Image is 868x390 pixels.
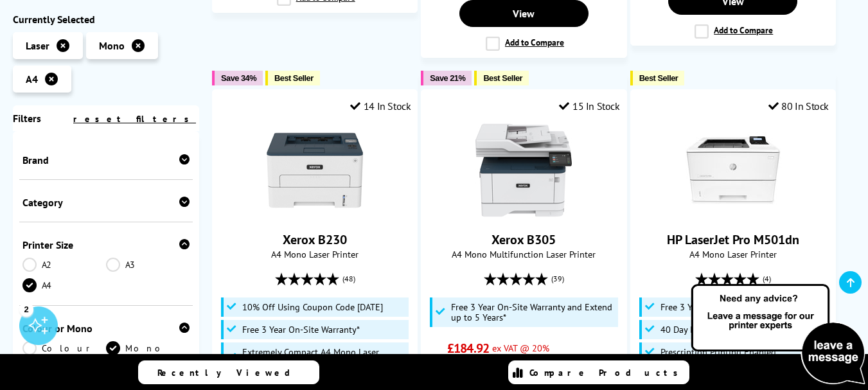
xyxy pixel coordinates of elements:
[630,71,685,85] button: Best Seller
[430,73,465,83] span: Save 21%
[486,37,564,51] label: Add to Compare
[138,360,319,384] a: Recently Viewed
[483,73,522,83] span: Best Seller
[22,196,190,209] div: Category
[660,324,751,335] span: 40 Day Buy & Try Offer
[551,267,564,291] span: (39)
[667,231,799,248] a: HP LaserJet Pro M501dn
[421,71,472,85] button: Save 21%
[242,347,405,368] span: Extremely Compact A4 Mono Laser Printer
[428,248,619,260] span: A4 Mono Multifunction Laser Printer
[22,341,106,355] a: Colour
[157,367,303,378] span: Recently Viewed
[99,39,125,52] span: Mono
[637,248,829,260] span: A4 Mono Laser Printer
[688,282,868,387] img: Open Live Chat window
[267,208,363,221] a: Xerox B230
[26,73,38,85] span: A4
[475,208,572,221] a: Xerox B305
[492,342,549,354] span: ex VAT @ 20%
[660,302,742,312] span: Free 3 Year Warranty
[221,73,256,83] span: Save 34%
[26,39,49,52] span: Laser
[22,322,190,335] div: Colour or Mono
[13,112,41,125] span: Filters
[73,113,196,125] a: reset filters
[447,340,489,357] span: £184.92
[13,13,199,26] div: Currently Selected
[639,73,678,83] span: Best Seller
[212,71,263,85] button: Save 34%
[685,208,781,221] a: HP LaserJet Pro M501dn
[660,347,776,357] span: Prescription Printing Enabled
[695,24,773,39] label: Add to Compare
[529,367,685,378] span: Compare Products
[768,100,829,112] div: 80 In Stock
[685,122,781,218] img: HP LaserJet Pro M501dn
[22,238,190,251] div: Printer Size
[267,122,363,218] img: Xerox B230
[283,231,347,248] a: Xerox B230
[474,71,529,85] button: Best Seller
[274,73,314,83] span: Best Seller
[22,154,190,166] div: Brand
[22,258,106,272] a: A2
[475,122,572,218] img: Xerox B305
[265,71,320,85] button: Best Seller
[350,100,411,112] div: 14 In Stock
[219,248,411,260] span: A4 Mono Laser Printer
[242,302,383,312] span: 10% Off Using Coupon Code [DATE]
[19,302,33,316] div: 2
[451,302,614,323] span: Free 3 Year On-Site Warranty and Extend up to 5 Years*
[763,267,771,291] span: (4)
[559,100,619,112] div: 15 In Stock
[242,324,360,335] span: Free 3 Year On-Site Warranty*
[342,267,355,291] span: (48)
[508,360,689,384] a: Compare Products
[106,258,190,272] a: A3
[492,231,556,248] a: Xerox B305
[22,278,106,292] a: A4
[106,341,190,355] a: Mono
